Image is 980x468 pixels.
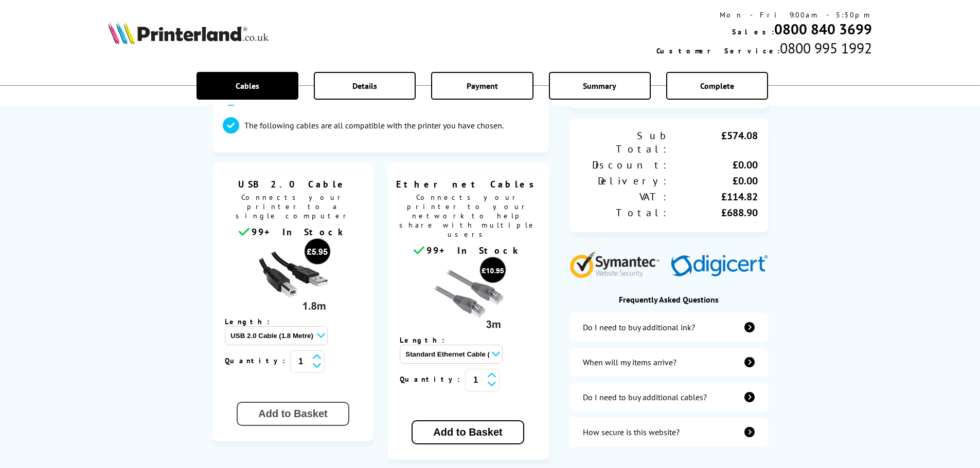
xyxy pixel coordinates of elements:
a: additional-cables [569,383,768,411]
div: Do I need to buy additional ink? [583,322,695,332]
button: Add to Basket [237,402,349,426]
div: Total: [580,206,669,219]
div: How secure is this website? [583,427,680,437]
p: The following cables are all compatible with the printer you have chosen. [244,120,504,131]
span: Quantity: [225,356,290,365]
div: Sub Total: [580,129,669,156]
span: Payment [467,81,498,91]
span: 0800 995 1992 [780,39,872,58]
img: Ethernet cable [430,256,507,333]
div: Delivery: [580,174,669,188]
div: Frequently Asked Questions [569,294,768,305]
span: Summary [583,81,616,91]
div: Discount: [580,158,669,172]
div: Mon - Fri 9:00am - 5:30pm [656,10,872,20]
div: £574.08 [669,129,758,156]
span: Length: [225,317,280,326]
span: Customer Service: [656,46,780,55]
span: Connects your printer to your network to help share with multiple users [393,190,544,244]
button: Add to Basket [412,420,524,444]
span: 99+ In Stock [252,226,347,238]
span: Details [352,81,377,91]
a: 0800 840 3699 [774,20,872,39]
div: VAT: [580,190,669,203]
span: Length: [400,335,455,345]
div: £688.90 [669,206,758,219]
span: Ethernet Cables [395,178,541,190]
div: £0.00 [669,158,758,172]
span: Quantity: [400,375,465,384]
img: Digicert [671,255,768,278]
span: Sales: [732,27,774,36]
span: Connects your printer to a single computer [218,190,369,226]
span: Cables [236,81,259,91]
a: secure-website [569,418,768,446]
img: Symantec Website Security [569,249,667,278]
div: £114.82 [669,190,758,203]
span: USB 2.0 Cable [220,178,366,190]
span: 99+ In Stock [426,245,522,256]
a: additional-ink [569,313,768,342]
img: usb cable [254,238,331,315]
div: Do I need to buy additional cables? [583,392,707,402]
a: items-arrive [569,348,768,377]
div: £0.00 [669,174,758,188]
span: Complete [700,81,734,91]
img: Printerland Logo [108,22,269,44]
div: When will my items arrive? [583,357,676,367]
